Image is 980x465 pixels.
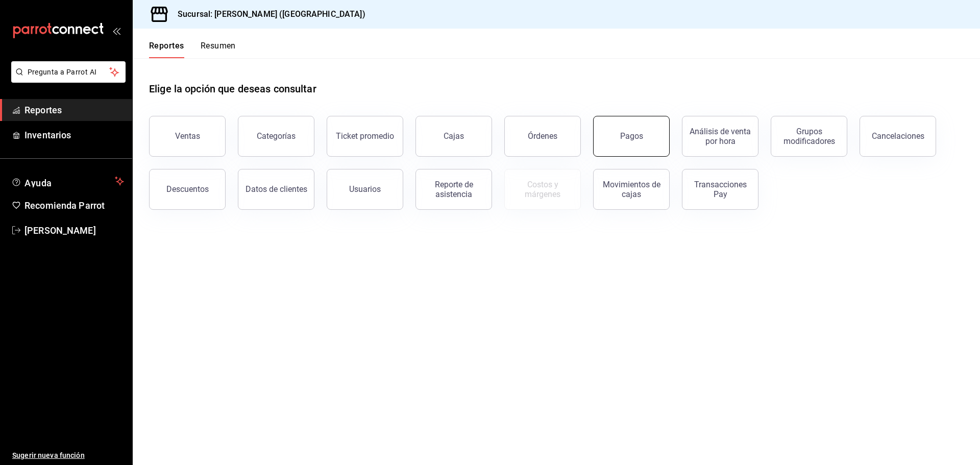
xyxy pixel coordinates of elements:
[336,131,394,141] div: Ticket promedio
[504,116,581,157] button: Órdenes
[689,180,752,199] div: Transacciones Pay
[689,127,752,146] div: Análisis de venta por hora
[7,74,126,85] a: Pregunta a Parrot AI
[175,131,200,141] div: Ventas
[112,27,120,35] button: open_drawer_menu
[238,116,314,157] button: Categorías
[620,131,643,141] div: Pagos
[593,169,670,210] button: Movimientos de cajas
[24,224,124,237] span: [PERSON_NAME]
[860,116,936,157] button: Cancelaciones
[528,131,557,141] div: Órdenes
[149,169,226,210] button: Descuentos
[166,184,209,194] div: Descuentos
[24,175,111,187] span: Ayuda
[593,116,670,157] button: Pagos
[504,169,581,210] button: Contrata inventarios para ver este reporte
[149,116,226,157] button: Ventas
[327,116,403,157] button: Ticket promedio
[682,169,758,210] button: Transacciones Pay
[246,184,307,194] div: Datos de clientes
[149,41,236,58] div: navigation tabs
[201,41,236,58] button: Resumen
[149,81,316,96] h1: Elige la opción que deseas consultar
[169,8,365,20] h3: Sucursal: [PERSON_NAME] ([GEOGRAPHIC_DATA])
[349,184,381,194] div: Usuarios
[24,199,124,212] span: Recomienda Parrot
[872,131,924,141] div: Cancelaciones
[600,180,663,199] div: Movimientos de cajas
[11,61,126,83] button: Pregunta a Parrot AI
[24,103,124,117] span: Reportes
[415,116,492,157] a: Cajas
[422,180,485,199] div: Reporte de asistencia
[238,169,314,210] button: Datos de clientes
[12,450,124,461] span: Sugerir nueva función
[257,131,296,141] div: Categorías
[415,169,492,210] button: Reporte de asistencia
[777,127,841,146] div: Grupos modificadores
[149,41,184,58] button: Reportes
[771,116,847,157] button: Grupos modificadores
[327,169,403,210] button: Usuarios
[511,180,574,199] div: Costos y márgenes
[682,116,758,157] button: Análisis de venta por hora
[28,67,110,78] span: Pregunta a Parrot AI
[24,128,124,142] span: Inventarios
[444,130,464,142] div: Cajas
